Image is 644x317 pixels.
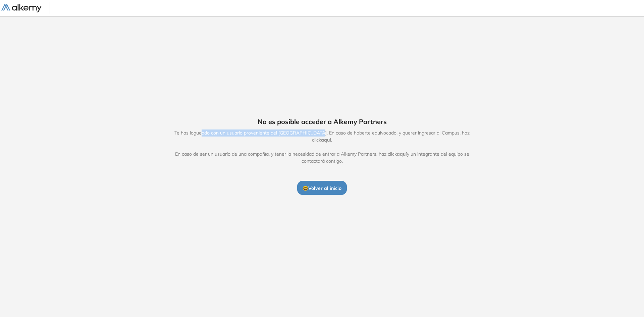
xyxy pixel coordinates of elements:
div: Widget de chat [523,239,644,317]
img: Logo [1,4,42,13]
span: 🤓 Volver al inicio [303,185,341,191]
span: aquí [397,151,407,157]
span: aquí [321,137,331,143]
iframe: Chat Widget [523,239,644,317]
button: 🤓Volver al inicio [297,181,347,195]
span: No es posible acceder a Alkemy Partners [258,117,387,127]
span: Te has logueado con un usuario proveniente del [GEOGRAPHIC_DATA]. En caso de haberte equivocado, ... [167,129,477,165]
